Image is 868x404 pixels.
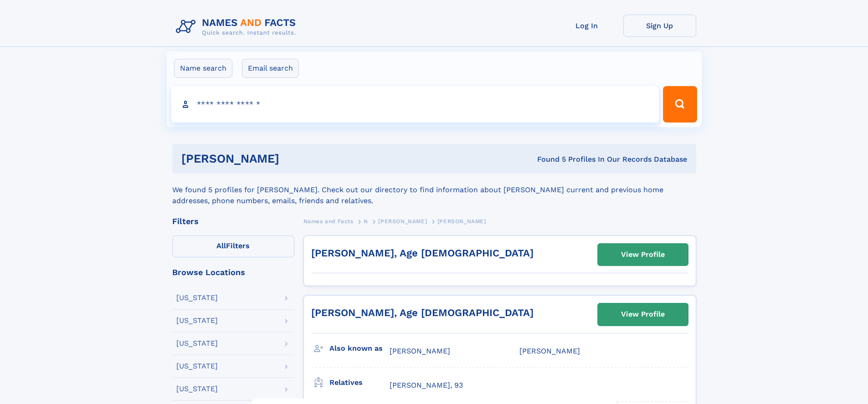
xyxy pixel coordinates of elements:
a: Log In [550,15,623,37]
div: View Profile [621,244,665,265]
div: [US_STATE] [176,294,218,302]
a: [PERSON_NAME], 93 [390,380,463,390]
div: We found 5 profiles for [PERSON_NAME]. Check out our directory to find information about [PERSON_... [172,174,696,206]
a: Names and Facts [303,215,354,227]
a: [PERSON_NAME], Age [DEMOGRAPHIC_DATA] [311,247,534,259]
div: View Profile [621,304,665,325]
div: Browse Locations [172,268,294,276]
span: [PERSON_NAME] [378,218,427,225]
div: [US_STATE] [176,385,218,393]
a: [PERSON_NAME], Age [DEMOGRAPHIC_DATA] [311,307,534,318]
a: Sign Up [623,15,696,37]
span: N [364,218,368,225]
span: All [216,241,226,250]
h3: Relatives [329,375,390,390]
a: [PERSON_NAME] [378,215,427,227]
img: Logo Names and Facts [172,15,303,39]
span: [PERSON_NAME] [519,347,580,355]
span: [PERSON_NAME] [437,218,486,225]
h3: Also known as [329,341,390,356]
a: View Profile [598,244,688,266]
a: N [364,215,368,227]
h1: [PERSON_NAME] [181,153,408,164]
label: Filters [172,235,294,257]
div: Filters [172,217,294,225]
a: View Profile [598,303,688,325]
label: Email search [242,59,299,78]
div: [US_STATE] [176,340,218,347]
input: search input [171,86,659,123]
div: Found 5 Profiles In Our Records Database [408,154,687,164]
div: [US_STATE] [176,317,218,324]
div: [US_STATE] [176,363,218,370]
span: [PERSON_NAME] [390,347,450,355]
button: Search Button [663,86,697,123]
label: Name search [174,59,232,78]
